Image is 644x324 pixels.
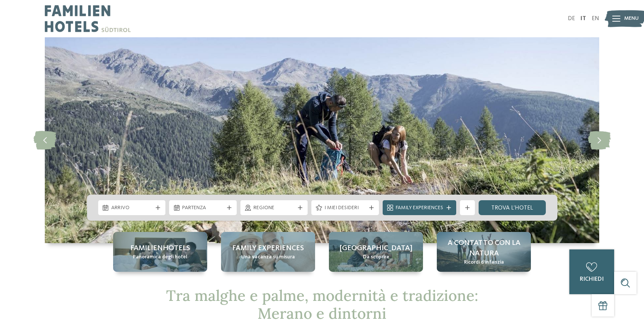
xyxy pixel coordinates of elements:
span: Menu [624,15,639,22]
span: Da scoprire [363,254,389,261]
a: Family hotel a Merano: varietà allo stato puro! A contatto con la natura Ricordi d’infanzia [437,232,531,272]
span: [GEOGRAPHIC_DATA] [340,243,413,254]
img: Family hotel a Merano: varietà allo stato puro! [45,37,599,243]
a: Family hotel a Merano: varietà allo stato puro! Family experiences Una vacanza su misura [221,232,315,272]
span: A contatto con la natura [444,238,523,259]
a: EN [592,16,599,22]
a: IT [581,16,586,22]
span: Panoramica degli hotel [133,254,187,261]
span: Una vacanza su misura [241,254,295,261]
a: DE [568,16,575,22]
span: Partenza [182,204,224,212]
span: Tra malghe e palme, modernità e tradizione: Merano e dintorni [166,286,478,323]
span: richiedi [580,276,604,282]
span: Familienhotels [130,243,190,254]
span: Family Experiences [396,204,443,212]
a: Family hotel a Merano: varietà allo stato puro! [GEOGRAPHIC_DATA] Da scoprire [329,232,423,272]
span: I miei desideri [324,204,366,212]
span: Regione [253,204,295,212]
span: Ricordi d’infanzia [464,259,504,266]
a: trova l’hotel [479,200,546,215]
span: Arrivo [111,204,153,212]
a: richiedi [569,249,614,294]
span: Family experiences [232,243,304,254]
a: Family hotel a Merano: varietà allo stato puro! Familienhotels Panoramica degli hotel [113,232,207,272]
